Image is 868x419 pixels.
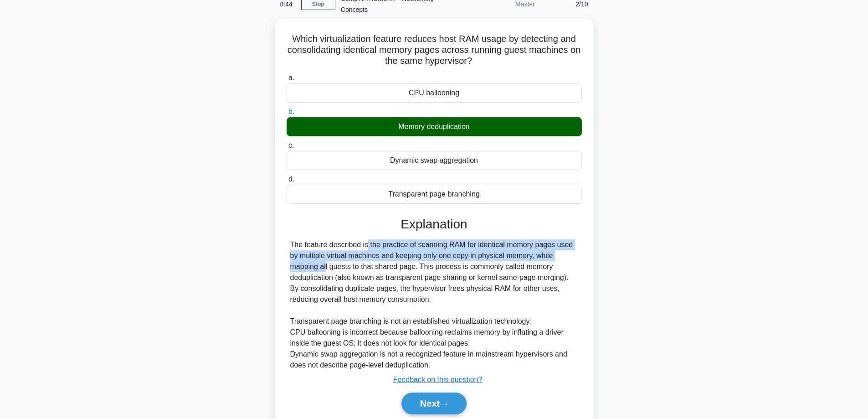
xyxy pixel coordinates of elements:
h5: Which virtualization feature reduces host RAM usage by detecting and consolidating identical memo... [286,33,583,67]
div: Memory deduplication [287,117,582,136]
span: d. [288,175,294,183]
span: b. [288,108,294,115]
div: Dynamic swap aggregation [287,151,582,170]
span: a. [288,74,294,82]
a: Feedback on this question? [393,376,483,383]
h3: Explanation [292,217,576,232]
div: The feature described is the practice of scanning RAM for identical memory pages used by multiple... [290,239,578,371]
div: Transparent page branching [287,185,582,204]
div: CPU ballooning [287,83,582,103]
button: Next [401,393,467,414]
span: c. [288,141,294,149]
